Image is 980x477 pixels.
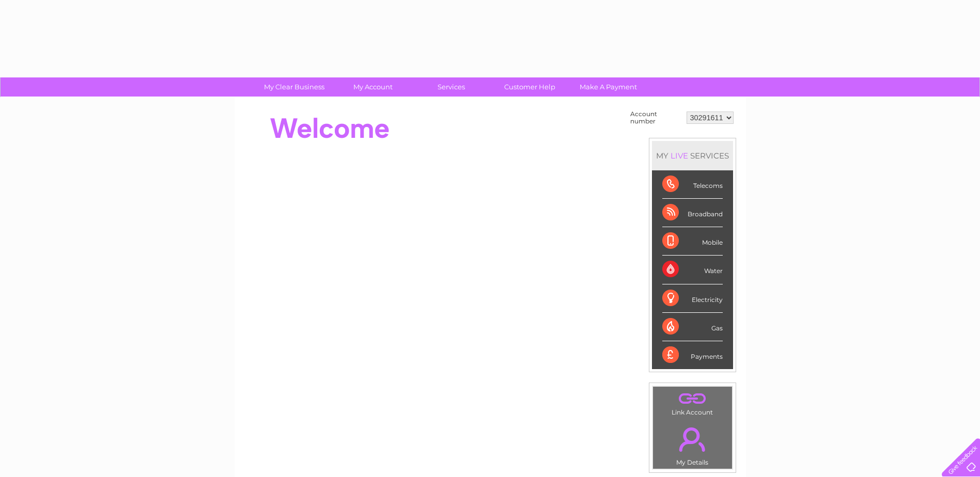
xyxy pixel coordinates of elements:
a: My Account [330,77,415,97]
div: Electricity [662,284,723,313]
div: Payments [662,341,723,369]
a: Services [409,77,494,97]
div: LIVE [668,151,690,161]
td: My Details [652,419,733,469]
td: Link Account [652,386,733,419]
a: . [656,389,729,407]
td: Account number [628,108,684,128]
div: Gas [662,313,723,341]
div: MY SERVICES [652,141,733,170]
a: My Clear Business [252,77,337,97]
div: Telecoms [662,170,723,199]
a: Make A Payment [566,77,651,97]
div: Mobile [662,227,723,256]
a: Customer Help [487,77,572,97]
div: Broadband [662,199,723,227]
div: Water [662,256,723,284]
a: . [656,421,729,457]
